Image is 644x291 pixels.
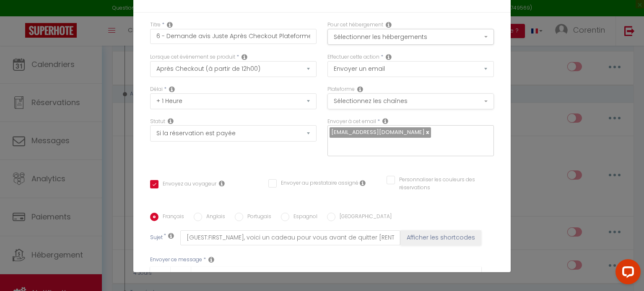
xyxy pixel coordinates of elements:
label: Délai [150,85,163,93]
span: [EMAIL_ADDRESS][DOMAIN_NAME] [331,128,425,136]
i: Title [167,21,173,28]
a: Italic [171,267,191,287]
i: Envoyer au prestataire si il est assigné [360,180,366,186]
label: Plateforme [327,85,355,93]
i: Action Time [169,86,175,93]
label: Effectuer cette action [327,53,379,61]
label: Portugais [243,213,271,222]
label: Sujet [150,234,163,242]
i: Message [208,256,214,263]
label: Titre [150,21,161,29]
i: Booking status [168,118,174,124]
i: This Rental [386,21,392,28]
button: Sélectionnez les chaînes [327,93,494,109]
label: Envoyer à cet email [327,118,376,126]
i: Envoyer au voyageur [219,180,225,187]
label: Statut [150,118,165,126]
i: Event Occur [241,54,247,60]
iframe: LiveChat chat widget [609,256,644,291]
i: Subject [168,232,174,239]
i: Recipient [382,118,388,124]
i: Action Channel [357,86,363,93]
i: Action Type [386,54,392,60]
label: Lorsque cet événement se produit [150,53,235,61]
label: Espagnol [289,213,317,222]
label: Français [158,213,184,222]
label: [GEOGRAPHIC_DATA] [335,213,392,222]
button: Sélectionner les hébergements [327,29,494,45]
button: Afficher les shortcodes [400,230,481,245]
a: Bold [150,267,171,287]
a: Shortcode [191,267,231,287]
label: Pour cet hébergement [327,21,383,29]
label: Envoyer ce message [150,256,202,264]
label: Anglais [202,213,225,222]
